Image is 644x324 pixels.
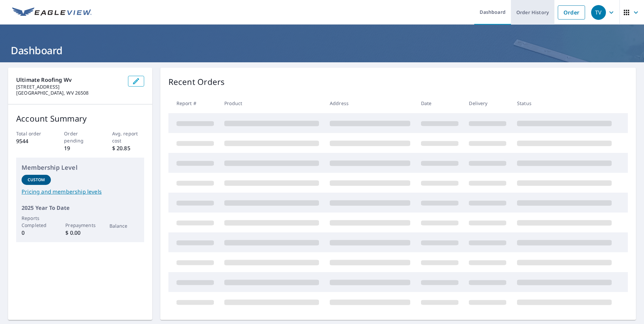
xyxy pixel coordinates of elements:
a: Order [558,5,585,20]
p: Custom [28,177,45,183]
p: 9544 [16,137,48,145]
img: EV Logo [12,7,92,18]
p: Order pending [64,130,96,144]
p: 19 [64,144,96,152]
th: Date [416,93,464,113]
p: Account Summary [16,112,144,125]
a: Pricing and membership levels [22,188,139,196]
p: 2025 Year To Date [22,204,139,212]
th: Delivery [463,93,512,113]
p: Recent Orders [168,76,225,88]
p: Balance [109,222,139,229]
th: Product [219,93,324,113]
div: TV [591,5,606,20]
p: [STREET_ADDRESS] [16,84,123,90]
th: Address [324,93,416,113]
th: Status [512,93,617,113]
p: $ 20.85 [112,144,144,152]
p: Reports Completed [22,215,51,229]
p: Ultimate Roofing Wv [16,76,123,84]
th: Report # [168,93,219,113]
p: Prepayments [65,222,95,229]
p: Membership Level [22,163,139,172]
p: Avg. report cost [112,130,144,144]
p: $ 0.00 [65,229,95,237]
p: [GEOGRAPHIC_DATA], WV 26508 [16,90,123,96]
p: Total order [16,130,48,137]
h1: Dashboard [8,43,636,57]
p: 0 [22,229,51,237]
